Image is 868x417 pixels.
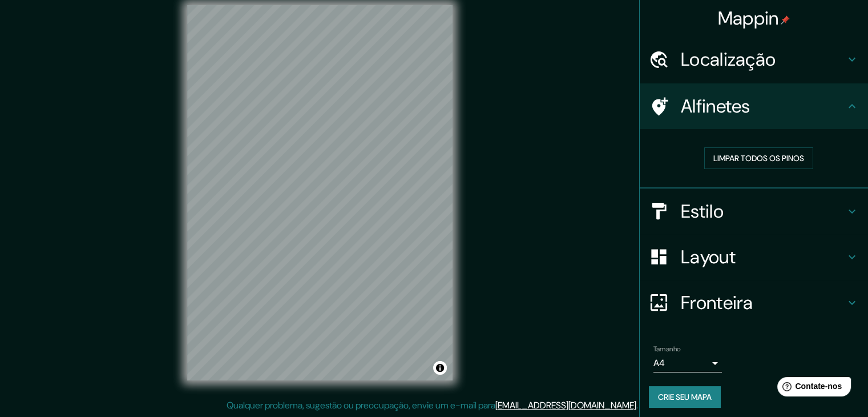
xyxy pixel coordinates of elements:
[640,189,868,234] div: Estilo
[653,344,681,354] font: Tamanho
[227,399,495,411] font: Qualquer problema, sugestão ou preocupação, envie um e-mail para
[638,399,640,411] font: .
[704,147,813,169] button: Limpar todos os pinos
[433,361,447,375] button: Alternar atribuição
[187,5,453,380] canvas: Mapa
[495,399,636,411] a: [EMAIL_ADDRESS][DOMAIN_NAME]
[781,15,790,25] img: pin-icon.png
[640,37,868,82] div: Localização
[681,291,753,315] font: Fronteira
[653,357,665,369] font: A4
[681,94,750,118] font: Alfinetes
[681,47,776,71] font: Localização
[653,354,722,372] div: A4
[640,280,868,326] div: Fronteira
[640,83,868,129] div: Alfinetes
[766,372,855,404] iframe: Iniciador de widget de ajuda
[681,245,736,269] font: Layout
[713,153,804,163] font: Limpar todos os pinos
[649,386,721,408] button: Crie seu mapa
[681,199,724,223] font: Estilo
[636,399,638,411] font: .
[718,6,779,30] font: Mappin
[640,234,868,280] div: Layout
[658,392,712,402] font: Crie seu mapa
